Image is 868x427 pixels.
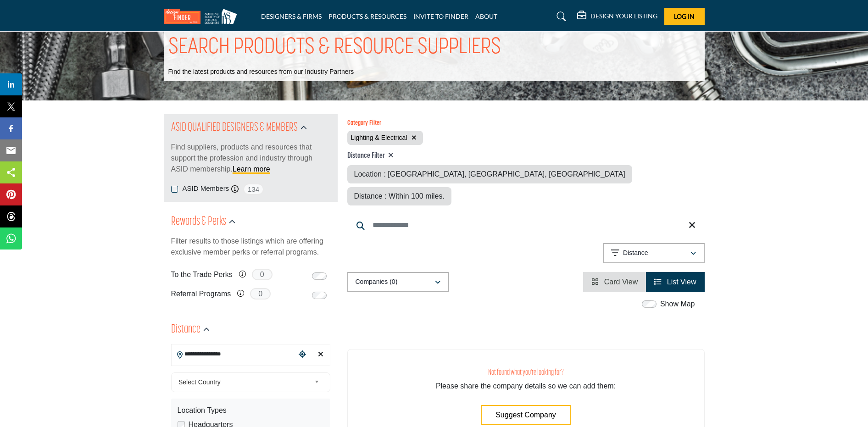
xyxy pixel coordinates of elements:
[164,9,242,24] img: Site Logo
[667,278,696,286] span: List View
[243,183,264,195] span: 134
[623,249,648,258] p: Distance
[328,12,406,20] a: PRODUCTS & RESOURCES
[495,411,556,419] span: Suggest Company
[250,288,271,299] span: 0
[603,243,705,263] button: Distance
[172,345,295,363] input: Search Location
[351,134,407,141] span: Lighting & Electrical
[436,382,616,390] span: Please share the company details so we can add them:
[646,272,704,292] li: List View
[591,278,638,286] a: View Card
[312,292,327,299] input: Switch to Referral Programs
[171,286,231,302] label: Referral Programs
[674,12,695,20] span: Log In
[171,120,298,136] h2: ASID QUALIFIED DESIGNERS & MEMBERS
[252,269,273,280] span: 0
[660,299,695,310] label: Show Map
[354,192,445,200] span: Distance : Within 100 miles.
[171,236,330,258] p: Filter results to those listings which are offering exclusive member perks or referral programs.
[261,12,322,20] a: DESIGNERS & FIRMS
[604,278,638,286] span: Card View
[183,183,229,194] label: ASID Members
[413,12,468,20] a: INVITE TO FINDER
[366,368,686,377] h3: Not found what you're looking for?
[583,272,646,292] li: Card View
[233,165,270,173] a: Learn more
[295,345,309,365] div: Choose your current location
[577,11,657,22] div: DESIGN YOUR LISTING
[354,170,625,178] span: Location : [GEOGRAPHIC_DATA], [GEOGRAPHIC_DATA], [GEOGRAPHIC_DATA]
[654,278,696,286] a: View List
[590,12,657,20] h5: DESIGN YOUR LISTING
[548,9,572,24] a: Search
[347,214,705,236] input: Search Keyword
[168,33,501,62] h1: SEARCH PRODUCTS & RESOURCE SUPPLIERS
[347,272,449,292] button: Companies (0)
[356,277,398,287] p: Companies (0)
[171,142,330,175] p: Find suppliers, products and resources that support the profession and industry through ASID memb...
[314,345,328,365] div: Clear search location
[178,377,311,388] span: Select Country
[171,322,200,338] h2: Distance
[171,214,226,230] h2: Rewards & Perks
[178,405,324,416] div: Location Types
[347,120,423,128] h6: Category Filter
[475,12,497,20] a: ABOUT
[347,151,705,161] h4: Distance Filter
[664,8,705,25] button: Log In
[312,272,327,280] input: Switch to To the Trade Perks
[168,67,354,77] p: Find the latest products and resources from our Industry Partners
[481,405,571,425] button: Suggest Company
[171,186,178,193] input: ASID Members checkbox
[171,266,233,283] label: To the Trade Perks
